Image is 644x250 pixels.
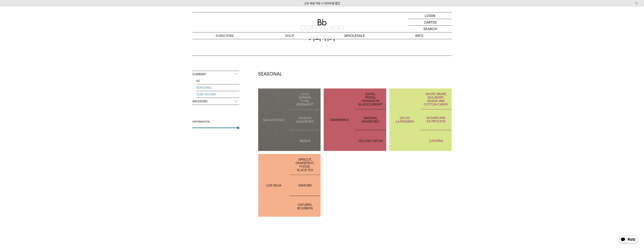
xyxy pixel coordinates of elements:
a: YEAR-ROUND [196,91,239,98]
p: (0) [433,19,437,25]
p: WHOLESALE [322,32,387,39]
p: CART [424,19,433,25]
a: 신규 회원 가입 시 3,000원 할인 [304,2,340,5]
a: SHOP [257,32,322,39]
p: INFO [387,32,452,39]
p: LOGIN [425,12,435,19]
a: 브라질 사맘바이아BRAZIL SAMAMBAIA [324,88,386,151]
a: 산 안토니오: 게이샤SAN ANTONIO: GEISHA [258,88,321,151]
a: SUBSCRIBE [192,32,257,39]
a: CART (0) [409,19,452,26]
a: 페루 로스 실바PERU LOS SILVA [258,154,321,217]
img: 카카오톡 채널 1:1 채팅 버튼 [619,235,638,244]
a: All [196,78,239,84]
h2: SEASONAL [258,71,452,77]
a: 콜롬비아 라 프라데라 디카페인 COLOMBIA LA PRADERA DECAF [389,88,452,151]
img: 로고 [318,19,327,25]
a: LOGIN [409,12,452,19]
div: INFORMATION [192,120,239,124]
p: ARCHIVED [192,98,239,105]
p: SEARCH [423,26,437,32]
p: CURRENT [192,71,239,78]
a: SEASONAL [196,84,239,91]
